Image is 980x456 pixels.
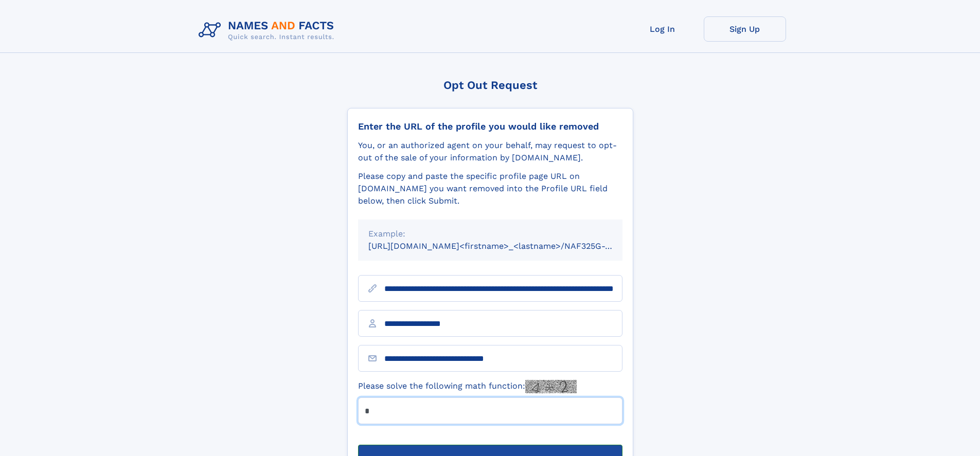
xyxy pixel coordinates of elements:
[621,16,704,42] a: Log In
[194,16,343,44] img: Logo Names and Facts
[358,139,622,164] div: You, or an authorized agent on your behalf, may request to opt-out of the sale of your informatio...
[358,121,622,132] div: Enter the URL of the profile you would like removed
[358,170,622,207] div: Please copy and paste the specific profile page URL on [DOMAIN_NAME] you want removed into the Pr...
[368,241,642,251] small: [URL][DOMAIN_NAME]<firstname>_<lastname>/NAF325G-xxxxxxxx
[704,16,786,42] a: Sign Up
[368,228,612,240] div: Example:
[358,380,577,393] label: Please solve the following math function:
[347,79,633,92] div: Opt Out Request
